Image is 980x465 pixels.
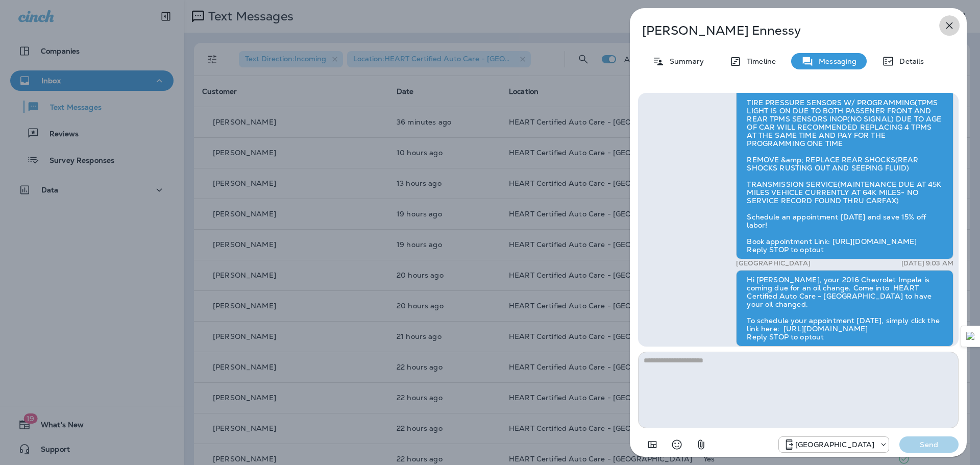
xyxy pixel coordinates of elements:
div: +1 (847) 262-3704 [779,438,889,451]
p: [GEOGRAPHIC_DATA] [795,440,874,449]
p: Timeline [742,57,776,65]
p: Messaging [814,57,856,65]
button: Add in a premade template [642,434,663,455]
div: Hi [PERSON_NAME], your 2016 Chevrolet Impala is coming due for an oil change. Come into HEART Cer... [736,270,953,347]
p: [GEOGRAPHIC_DATA] [736,259,810,267]
img: Detect Auto [966,332,975,341]
button: Select an emoji [667,434,687,455]
p: [DATE] 9:03 AM [901,259,953,267]
p: Summary [665,57,704,65]
p: [PERSON_NAME] Ennessy [642,23,921,38]
p: Details [894,57,924,65]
